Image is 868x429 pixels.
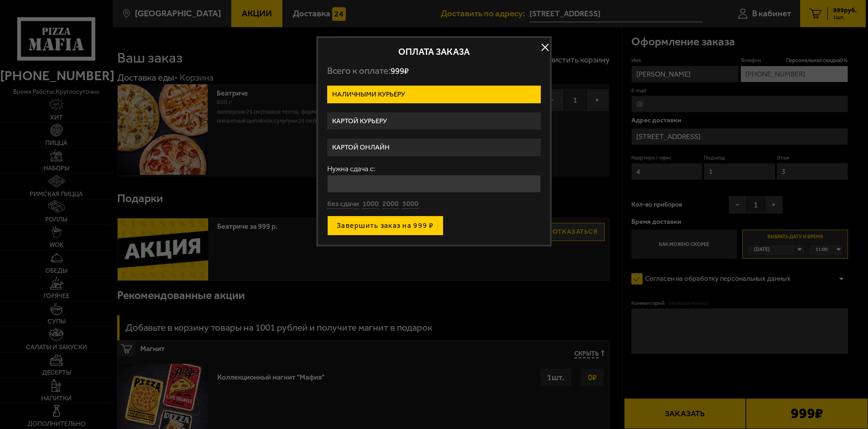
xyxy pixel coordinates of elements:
[327,65,541,77] p: Всего к оплате:
[327,216,444,236] button: Завершить заказ на 999 ₽
[327,139,541,156] label: Картой онлайн
[327,112,541,130] label: Картой курьеру
[327,199,359,209] button: без сдачи
[382,199,399,209] button: 2000
[327,165,541,173] label: Нужна сдача с:
[327,47,541,56] h2: Оплата заказа
[362,199,379,209] button: 1000
[391,66,409,76] span: 999 ₽
[402,199,419,209] button: 5000
[327,86,541,103] label: Наличными курьеру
